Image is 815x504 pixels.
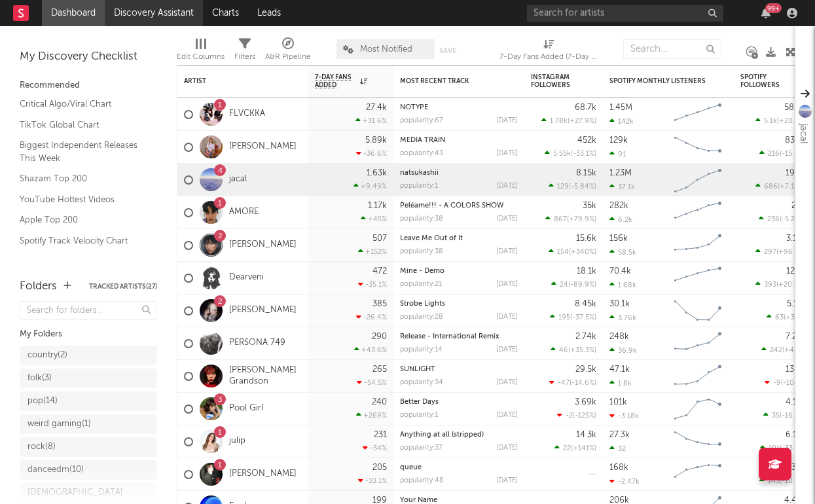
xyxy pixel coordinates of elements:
[20,327,157,342] div: My Folders
[496,379,518,386] div: [DATE]
[553,151,571,158] span: 5.55k
[361,215,387,223] div: +45 %
[496,444,518,452] div: [DATE]
[551,280,596,289] div: ( )
[575,300,596,308] div: 8.45k
[609,346,637,355] div: 36.9k
[400,170,518,177] div: natsukashii
[609,183,635,191] div: 37.1k
[265,33,311,71] div: A&R Pipeline
[557,183,569,190] span: 129
[20,437,157,457] a: rock(8)
[372,398,387,406] div: 240
[795,124,811,144] div: jacal
[356,149,387,158] div: -36.6 %
[775,314,784,321] span: 63
[20,192,144,207] a: YouTube Hottest Videos
[609,431,630,439] div: 27.3k
[609,398,627,406] div: 101k
[780,183,804,190] span: +7.19 %
[558,380,570,387] span: -47
[763,411,806,420] div: ( )
[755,182,806,190] div: ( )
[372,234,387,243] div: 507
[27,416,91,432] div: weird gaming ( 1 )
[89,283,157,290] button: Tracked Artists(27)
[668,393,727,425] svg: Chart title
[609,215,632,224] div: 6.2k
[782,478,804,485] span: -10.5 %
[20,369,157,388] a: folk(3)
[786,234,806,243] div: 3.17k
[229,365,302,387] a: [PERSON_NAME] Grandson
[496,314,518,321] div: [DATE]
[400,399,518,406] div: Better Days
[27,393,58,409] div: pop ( 14 )
[358,477,387,485] div: -10.1 %
[20,346,157,365] a: country(2)
[20,254,144,268] a: Recommended For You
[372,463,387,472] div: 205
[609,248,636,257] div: 58.5k
[778,249,804,256] span: +96.7 %
[374,431,387,439] div: 231
[767,313,806,321] div: ( )
[765,3,782,13] div: 99 +
[786,431,806,439] div: 6.15k
[400,137,518,144] div: MEDIA TRAIN
[20,301,157,320] input: Search for folders...
[400,235,463,242] a: Leave Me Out of It
[576,431,596,439] div: 14.3k
[786,267,806,276] div: 12.3k
[20,279,57,295] div: Folders
[365,136,387,145] div: 5.89k
[755,280,806,289] div: ( )
[229,338,285,349] a: PERSONA 749
[557,249,569,256] span: 154
[609,136,628,145] div: 129k
[372,267,387,276] div: 472
[767,216,780,223] span: 236
[609,463,628,472] div: 168k
[499,33,598,71] div: 7-Day Fans Added (7-Day Fans Added)
[609,444,626,453] div: 32
[496,281,518,288] div: [DATE]
[372,365,387,374] div: 265
[549,182,596,190] div: ( )
[229,403,263,414] a: Pool Girl
[768,151,780,158] span: 216
[400,464,422,471] a: queue
[782,216,804,223] span: -5.22 %
[768,478,780,485] span: 145
[400,366,518,373] div: SUNLIGHT
[400,333,518,340] div: Release - International Remix
[499,49,598,65] div: 7-Day Fans Added (7-Day Fans Added)
[764,281,776,289] span: 393
[668,262,727,295] svg: Chart title
[576,169,596,177] div: 8.15k
[786,314,804,321] span: +37 %
[531,73,577,89] div: Instagram Followers
[575,333,596,341] div: 2.74k
[575,398,596,406] div: 3.69k
[400,202,518,209] div: Peléame!!! - A COLORS SHOW
[554,444,596,452] div: ( )
[609,365,630,374] div: 47.1k
[400,202,503,209] a: Peléame!!! - A COLORS SHOW
[27,370,52,386] div: folk ( 3 )
[360,45,412,54] span: Most Notified
[439,47,456,54] button: Save
[400,333,499,340] a: Release - International Remix
[234,49,255,65] div: Filters
[571,380,594,387] span: -14.6 %
[27,462,84,478] div: danceedm ( 10 )
[20,234,144,248] a: Spotify Track Velocity Chart
[20,97,144,111] a: Critical Algo/Viral Chart
[356,313,387,321] div: -26.4 %
[573,151,594,158] span: -33.1 %
[575,365,596,374] div: 29.5k
[229,174,247,185] a: jacal
[759,149,806,158] div: ( )
[549,378,596,387] div: ( )
[357,378,387,387] div: -54.5 %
